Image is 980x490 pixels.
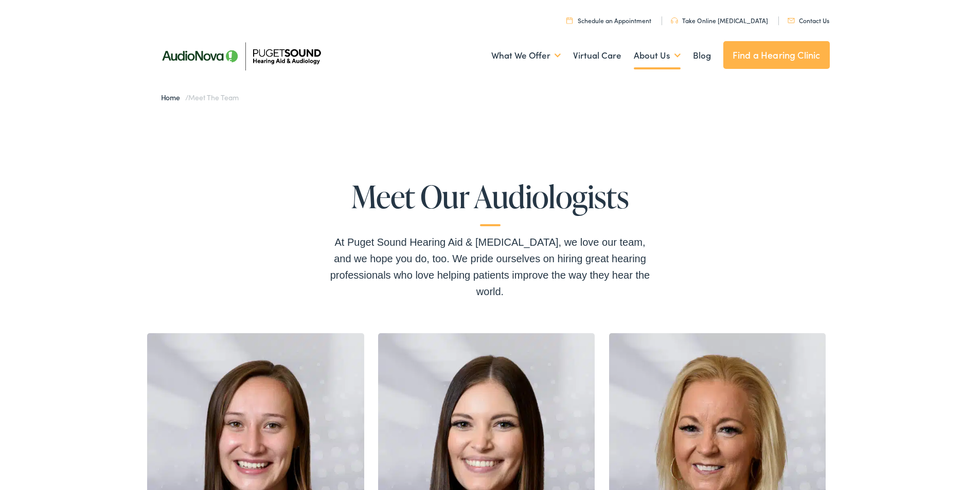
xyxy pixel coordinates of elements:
a: Take Online [MEDICAL_DATA] [671,16,768,25]
div: At Puget Sound Hearing Aid & [MEDICAL_DATA], we love our team, and we hope you do, too. We pride ... [326,234,655,300]
a: Find a Hearing Clinic [723,41,830,69]
a: Virtual Care [573,37,621,75]
a: Contact Us [788,16,829,25]
img: utility icon [671,17,678,24]
img: utility icon [788,18,795,23]
a: Schedule an Appointment [566,16,651,25]
span: Meet the Team [188,92,238,102]
a: What We Offer [491,37,561,75]
span: / [161,92,239,102]
h1: Meet Our Audiologists [326,179,655,226]
img: utility icon [566,17,573,24]
a: Home [161,92,185,102]
a: Blog [693,37,711,75]
a: About Us [634,37,681,75]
